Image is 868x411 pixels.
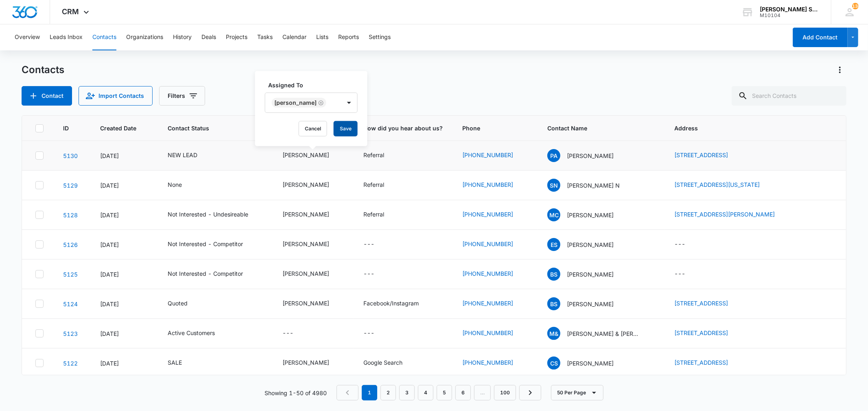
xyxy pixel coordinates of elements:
div: Contact Status - Not Interested - Undesireable - Select to Edit Field [168,210,263,220]
div: --- [363,240,374,249]
div: [DATE] [100,211,148,219]
button: Calendar [282,24,306,50]
div: Contact Status - Not Interested - Competitor - Select to Edit Field [168,269,258,279]
span: CS [547,357,560,370]
div: [DATE] [100,151,148,160]
p: [PERSON_NAME] [567,211,614,219]
div: How did you hear about us? - - Select to Edit Field [363,269,389,279]
div: How did you hear about us? - - Select to Edit Field [363,329,389,338]
em: 1 [362,385,377,400]
button: Filters [159,86,205,106]
p: [PERSON_NAME] [567,300,614,308]
div: Active Customers [168,329,215,337]
button: Organizations [126,24,163,50]
div: Not Interested - Competitor [168,269,243,278]
button: Save [334,121,358,136]
span: Address [674,124,821,132]
div: notifications count [852,3,859,9]
a: [STREET_ADDRESS][US_STATE] [674,181,760,188]
div: Assigned To - Kenneth Florman - Select to Edit Field [282,210,344,220]
div: account name [760,6,819,13]
label: Assigned To [268,81,361,89]
div: [PERSON_NAME] [282,269,329,278]
div: Phone - (847) 409-1963 - Select to Edit Field [462,358,528,368]
p: [PERSON_NAME] N [567,181,620,190]
div: How did you hear about us? - Referral - Select to Edit Field [363,180,399,190]
span: M& [547,327,560,340]
button: Add Contact [22,86,72,106]
div: Assigned To - Brian Johnston - Select to Edit Field [282,240,344,249]
div: [DATE] [100,300,148,308]
button: Cancel [299,121,327,136]
div: Contact Status - None - Select to Edit Field [168,180,197,190]
a: Page 100 [494,385,516,400]
div: [PERSON_NAME] [282,299,329,307]
div: Address - 234 Dover, Bloomingdale, IL, 60108, United States - Select to Edit Field [674,358,743,368]
div: Contact Name - Eddie Shafer - Select to Edit Field [547,238,628,251]
h1: Contacts [22,64,64,76]
a: [STREET_ADDRESS] [674,300,728,307]
button: Import Contacts [79,86,153,106]
div: Contact Status - Not Interested - Competitor - Select to Edit Field [168,240,258,249]
div: Facebook/Instagram [363,299,419,307]
div: Assigned To - - Select to Edit Field [282,329,308,338]
div: Phone - (630) 803-5203 - Select to Edit Field [462,299,528,309]
a: Page 4 [418,385,433,400]
span: Phone [462,124,516,132]
span: CRM [62,7,79,16]
a: [STREET_ADDRESS] [674,151,728,158]
div: Google Search [363,358,402,367]
button: Contacts [92,24,116,50]
div: account id [760,13,819,18]
div: Address - 3615 Gold Cup Ln, Naperville, Illinois, 60564 - Select to Edit Field [674,180,774,190]
div: Address - 900 E. Jesse Ct., Coal City, IL, 60416 - Select to Edit Field [674,210,789,220]
a: [STREET_ADDRESS] [674,359,728,366]
span: ID [63,124,69,132]
div: Assigned To - Jim McDevitt - Select to Edit Field [282,358,344,368]
div: Contact Name - Bharat Shah - Select to Edit Field [547,297,628,310]
p: [PERSON_NAME] [567,270,614,279]
button: Leads Inbox [50,24,83,50]
div: Phone - +1 (940) 367-5463 - Select to Edit Field [462,240,528,249]
div: [DATE] [100,329,148,338]
span: Created Date [100,124,136,132]
button: Overview [15,24,40,50]
span: How did you hear about us? [363,124,443,132]
nav: Pagination [337,385,541,400]
div: SALE [168,358,182,367]
button: History [173,24,192,50]
a: Navigate to contact details page for Shrikanth N [63,182,78,189]
span: PA [547,149,560,162]
div: Contact Name - Mark & Frances Herndon - Select to Edit Field [547,327,655,340]
a: Navigate to contact details page for Brian Sims [63,271,78,278]
div: Contact Name - Brian Sims - Select to Edit Field [547,268,628,281]
span: Contact Status [168,124,251,132]
span: BS [547,297,560,310]
a: [PHONE_NUMBER] [462,180,513,189]
a: Page 2 [380,385,396,400]
div: Not Interested - Competitor [168,240,243,248]
div: How did you hear about us? - Referral - Select to Edit Field [363,151,399,160]
div: Assigned To - Ted DiMayo - Select to Edit Field [282,299,344,309]
p: [PERSON_NAME] [567,151,614,160]
div: NEW LEAD [168,151,197,159]
div: How did you hear about us? - Google Search - Select to Edit Field [363,358,417,368]
a: [PHONE_NUMBER] [462,329,513,337]
div: Assigned To - Brian Johnston - Select to Edit Field [282,180,344,190]
button: Lists [316,24,328,50]
span: 138 [852,3,859,9]
input: Search Contacts [732,86,846,106]
a: Page 3 [399,385,415,400]
div: [PERSON_NAME] [282,240,329,248]
span: ES [547,238,560,251]
a: Navigate to contact details page for Mark & Frances Herndon [63,330,78,337]
button: 50 Per Page [551,385,603,400]
a: [PHONE_NUMBER] [462,151,513,159]
div: Address - 1691 223rd, Sauk Village, IL, 60411 - Select to Edit Field [674,329,743,338]
span: BS [547,268,560,281]
button: Projects [226,24,247,50]
a: [PHONE_NUMBER] [462,299,513,307]
div: Address - - Select to Edit Field [674,269,700,279]
button: Reports [338,24,359,50]
p: [PERSON_NAME] [567,359,614,368]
